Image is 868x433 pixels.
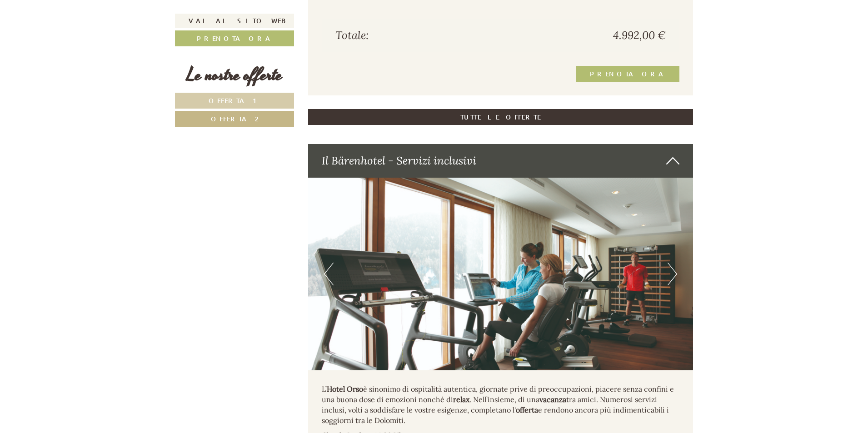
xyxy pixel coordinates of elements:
button: Next [668,263,677,285]
a: Vai al sito web [175,14,294,28]
strong: Hotel Orso [327,384,363,393]
strong: relax [453,395,469,404]
div: Le nostre offerte [175,62,294,88]
span: Offerta 1 [209,96,261,105]
span: 4.992,00 € [613,28,666,43]
a: Prenota ora [576,66,679,82]
p: L’ è sinonimo di ospitalità autentica, giornate prive di preoccupazioni, piacere senza confini e ... [322,384,680,425]
strong: vacanza [539,395,566,404]
button: Previous [324,263,334,285]
strong: offerta [516,405,538,414]
span: Offerta 2 [211,114,259,123]
a: Prenota ora [175,30,294,46]
a: TUTTE LE OFFERTE [308,109,693,125]
div: Il Bärenhotel - Servizi inclusivi [308,144,693,178]
div: Totale: [329,28,501,43]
